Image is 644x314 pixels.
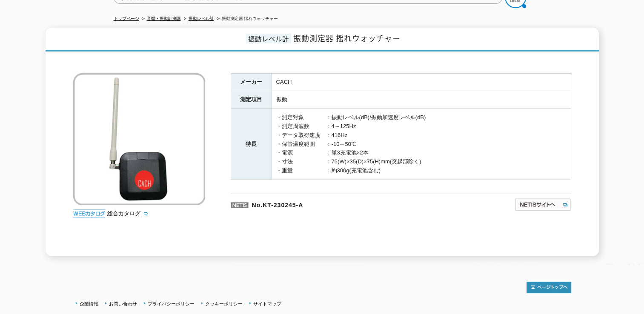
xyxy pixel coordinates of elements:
a: 総合カタログ [107,210,149,217]
th: 測定項目 [231,91,272,109]
th: 特長 [231,109,272,180]
span: 振動レベル計 [246,34,291,43]
a: トップページ [114,16,139,21]
a: サイトマップ [253,301,281,306]
th: メーカー [231,73,272,91]
img: 振動測定器 揺れウォッチャー [73,73,205,205]
a: お問い合わせ [109,301,137,306]
a: 企業情報 [80,301,98,306]
img: NETISサイトへ [515,198,571,211]
td: CACH [272,73,571,91]
a: クッキーポリシー [205,301,243,306]
span: 振動測定器 揺れウォッチャー [293,32,401,44]
a: プライバシーポリシー [148,301,195,306]
a: 音響・振動計測器 [147,16,181,21]
td: 振動 [272,91,571,109]
li: 振動測定器 揺れウォッチャー [215,14,278,23]
img: webカタログ [73,209,105,218]
a: 振動レベル計 [189,16,214,21]
img: トップページへ [527,282,571,293]
p: No.KT-230245-A [231,194,432,214]
td: ・測定対象 ：振動レベル(dB)/振動加速度レベル(dB) ・測定周波数 ：4～125Hz ・データ取得速度 ：416Hz ・保管温度範囲 ：-10～50℃ ・電源 ：単3充電池×2本 ・寸法 ... [272,109,571,180]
